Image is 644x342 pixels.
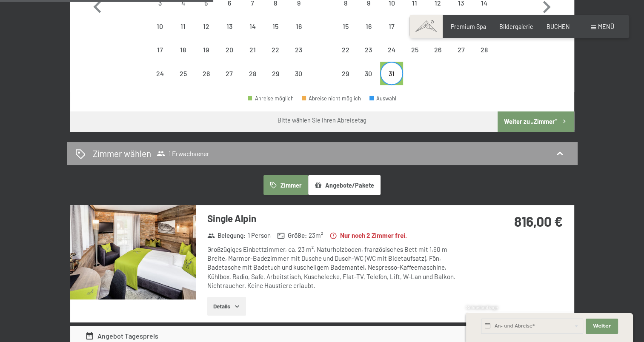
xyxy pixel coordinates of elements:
div: 29 [335,70,356,91]
div: Abreise nicht möglich [472,38,495,61]
div: Wed Nov 12 2025 [195,15,218,38]
div: 14 [242,23,263,44]
div: 20 [219,46,240,68]
div: 30 [358,70,379,91]
a: Bildergalerie [499,23,533,30]
div: 23 [358,46,379,68]
div: Fri Nov 14 2025 [241,15,264,38]
div: Wed Dec 17 2025 [380,15,403,38]
div: Abreise nicht möglich [149,38,172,61]
div: Tue Nov 11 2025 [172,15,195,38]
div: Thu Dec 18 2025 [403,15,426,38]
span: 1 Erwachsener [157,149,209,158]
div: Mon Dec 15 2025 [334,15,357,38]
div: Mon Dec 22 2025 [334,38,357,61]
div: Tue Dec 23 2025 [357,38,380,61]
div: Mon Dec 29 2025 [334,62,357,85]
div: Abreise nicht möglich [149,62,172,85]
div: Sun Nov 30 2025 [287,62,310,85]
div: Auswahl [369,96,397,101]
div: 23 [288,46,309,68]
a: Premium Spa [451,23,486,30]
span: Menü [598,23,614,30]
div: 16 [358,23,379,44]
img: mss_renderimg.php [70,205,196,299]
span: Weiter [593,323,611,330]
div: 18 [172,46,194,68]
div: Tue Nov 18 2025 [172,38,195,61]
div: Tue Dec 30 2025 [357,62,380,85]
div: 11 [172,23,194,44]
button: Weiter zu „Zimmer“ [498,111,574,132]
button: Angebote/Pakete [308,175,381,195]
div: Großzügiges Einbettzimmer, ca. 23 m², Naturholzboden, französisches Bett mit 1,60 m Breite, Marmo... [207,245,461,290]
div: 10 [149,23,171,44]
div: Thu Nov 27 2025 [218,62,241,85]
div: Sun Nov 16 2025 [287,15,310,38]
div: Abreise nicht möglich [172,15,195,38]
div: Wed Dec 31 2025 [380,62,403,85]
div: Abreise nicht möglich [149,15,172,38]
div: Abreise nicht möglich [334,38,357,61]
div: 24 [149,70,171,91]
div: Abreise nicht möglich [172,62,195,85]
div: 27 [450,46,472,68]
div: Sat Nov 22 2025 [264,38,287,61]
div: Thu Dec 25 2025 [403,38,426,61]
div: Wed Nov 26 2025 [195,62,218,85]
button: Details [207,297,246,316]
div: Abreise nicht möglich [334,62,357,85]
div: Abreise nicht möglich [241,62,264,85]
div: Abreise nicht möglich [218,15,241,38]
div: Abreise nicht möglich [172,38,195,61]
div: 25 [172,70,194,91]
div: 27 [219,70,240,91]
div: Sun Dec 28 2025 [472,38,495,61]
div: Mon Nov 17 2025 [149,38,172,61]
strong: Größe : [277,231,307,240]
div: 24 [381,46,402,68]
div: Abreise nicht möglich [357,62,380,85]
div: 31 [381,70,402,91]
div: Abreise nicht möglich [357,15,380,38]
div: 17 [149,46,171,68]
div: 17 [381,23,402,44]
div: Fri Nov 21 2025 [241,38,264,61]
div: Sat Nov 15 2025 [264,15,287,38]
div: Abreise nicht möglich [264,15,287,38]
div: 28 [473,46,495,68]
div: Angebot Tagespreis [85,331,158,341]
div: 30 [288,70,309,91]
div: 13 [219,23,240,44]
div: Sat Dec 27 2025 [449,38,472,61]
div: Abreise nicht möglich [241,38,264,61]
div: Abreise nicht möglich [380,15,403,38]
div: Tue Dec 16 2025 [357,15,380,38]
div: 29 [265,70,286,91]
div: 22 [265,46,286,68]
div: Sat Nov 29 2025 [264,62,287,85]
div: Abreise nicht möglich [287,15,310,38]
div: Wed Dec 24 2025 [380,38,403,61]
strong: Belegung : [207,231,246,240]
div: Abreise nicht möglich [264,38,287,61]
div: Abreise nicht möglich [449,38,472,61]
button: Weiter [586,319,618,334]
div: 26 [427,46,448,68]
div: 21 [242,46,263,68]
a: BUCHEN [547,23,570,30]
div: Mon Nov 24 2025 [149,62,172,85]
div: 18 [404,23,425,44]
div: Abreise nicht möglich [403,38,426,61]
div: Abreise nicht möglich [218,38,241,61]
h2: Zimmer wählen [93,147,151,160]
strong: 816,00 € [514,213,563,229]
div: Abreise nicht möglich [287,62,310,85]
div: 28 [242,70,263,91]
div: Abreise nicht möglich [195,38,218,61]
div: 19 [195,46,217,68]
div: Abreise nicht möglich [264,62,287,85]
div: Fri Nov 28 2025 [241,62,264,85]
